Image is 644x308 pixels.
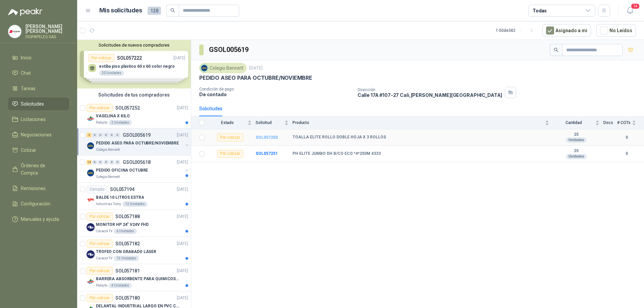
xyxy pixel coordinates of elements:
div: 2 [87,133,92,137]
b: PH ELITE JUMBO DH B/CO ECO *4*250M 4333 [292,151,381,157]
a: Configuración [8,197,69,210]
span: 14 [631,3,640,9]
span: Remisiones [21,185,46,192]
img: Company Logo [87,115,95,123]
p: Colegio Bennett [96,147,120,152]
div: Por cotizar [87,212,113,221]
p: Caracol TV [96,256,112,261]
div: 0 [104,133,109,137]
span: # COTs [617,120,631,125]
p: [DATE] [177,268,188,274]
p: SOL057180 [115,296,140,300]
div: Por cotizar [87,240,113,248]
h3: GSOL005619 [209,45,250,55]
span: 128 [148,7,161,15]
h1: Mis solicitudes [99,6,142,15]
p: SOL057252 [115,106,140,110]
p: [DATE] [177,105,188,111]
span: Negociaciones [21,131,52,138]
button: Solicitudes de nuevos compradores [80,43,188,48]
p: Colegio Bennett [96,174,120,180]
div: 12 Unidades [122,201,148,207]
p: Condición de pago [199,87,352,91]
a: Por cotizarSOL057182[DATE] Company LogoTROFEO CON GRABADO LÁSERCaracol TV15 Unidades [77,237,191,264]
span: Configuración [21,200,50,207]
a: 14 0 0 0 0 0 GSOL005618[DATE] Company LogoPEDIDO OFICINA OCTUBREColegio Bennett [87,158,190,180]
span: search [170,8,175,13]
div: Por cotizar [87,294,113,302]
p: SOL057194 [110,187,135,192]
div: 0 [98,133,103,137]
th: Estado [209,116,256,129]
div: Solicitudes de nuevos compradoresPor cotizarSOL057222[DATE] estiba piso plastico 60 x 60 color ne... [77,40,191,88]
p: [DATE] [177,132,188,138]
span: Cantidad [553,120,594,125]
img: Company Logo [87,142,95,150]
p: [DATE] [249,65,263,71]
th: Solicitud [256,116,292,129]
div: 0 [104,160,109,165]
p: PEDIDO OFICINA OCTUBRE [96,167,148,174]
div: 6 Unidades [114,229,137,234]
div: Solicitudes de tus compradores [77,88,191,101]
span: Solicitud [256,120,283,125]
div: Por cotizar [87,267,113,275]
p: SOL057188 [115,214,140,219]
p: MONITOR HP 24" V24V FHD [96,222,149,228]
a: Solicitudes [8,98,69,110]
a: SOL057250 [256,135,278,140]
p: PEDIDO ASEO PARA OCTUBRE/NOVIEMBRE [199,74,312,81]
th: Producto [292,116,553,129]
a: Negociaciones [8,128,69,141]
img: Company Logo [87,196,95,204]
p: Calle 17A #107-27 Cali , [PERSON_NAME][GEOGRAPHIC_DATA] [358,92,502,98]
button: Asignado a mi [542,24,591,37]
p: Dirección [358,87,502,92]
img: Company Logo [87,278,95,286]
div: Unidades [566,137,587,143]
span: Producto [292,120,544,125]
div: Unidades [566,154,587,159]
div: 0 [115,160,120,165]
a: SOL057251 [256,151,278,156]
p: GSOL005618 [123,160,151,165]
a: 2 0 0 0 0 0 GSOL005619[DATE] Company LogoPEDIDO ASEO PARA OCTUBRE/NOVIEMBREColegio Bennett [87,131,190,152]
a: Órdenes de Compra [8,159,69,179]
div: 0 [92,160,97,165]
div: Por cotizar [87,104,113,112]
p: [PERSON_NAME] [PERSON_NAME] [25,24,69,34]
p: BARRERA ABSORBENTE PARA QUIMICOS (DERRAME DE HIPOCLORITO) [96,276,179,282]
div: Cerrado [87,185,107,193]
span: Estado [209,120,246,125]
a: Por cotizarSOL057188[DATE] Company LogoMONITOR HP 24" V24V FHDCaracol TV6 Unidades [77,210,191,237]
div: 1 - 50 de 382 [496,25,537,36]
div: Por cotizar [217,150,243,158]
img: Company Logo [8,25,21,38]
p: [DATE] [177,159,188,166]
div: Colegio Bennett [199,63,247,73]
p: Patojito [96,283,107,288]
a: Remisiones [8,182,69,195]
div: 0 [98,160,103,165]
a: Tareas [8,82,69,95]
div: 0 [92,133,97,137]
th: Cantidad [553,116,603,129]
b: 0 [617,150,636,157]
p: [DATE] [177,241,188,247]
p: Patojito [96,120,107,125]
div: 14 [87,160,92,165]
div: 0 [115,133,120,137]
p: [DATE] [177,295,188,301]
a: Por cotizarSOL057181[DATE] Company LogoBARRERA ABSORBENTE PARA QUIMICOS (DERRAME DE HIPOCLORITO)P... [77,264,191,291]
span: Inicio [21,54,32,61]
b: 0 [617,134,636,141]
p: BALDE 10 LITROS ESTRA [96,194,144,201]
div: Solicitudes [199,105,222,112]
img: Company Logo [87,250,95,258]
span: Manuales y ayuda [21,215,59,223]
p: [DATE] [177,186,188,193]
th: Docs [603,116,617,129]
div: Todas [533,7,547,14]
div: Por cotizar [217,133,243,141]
